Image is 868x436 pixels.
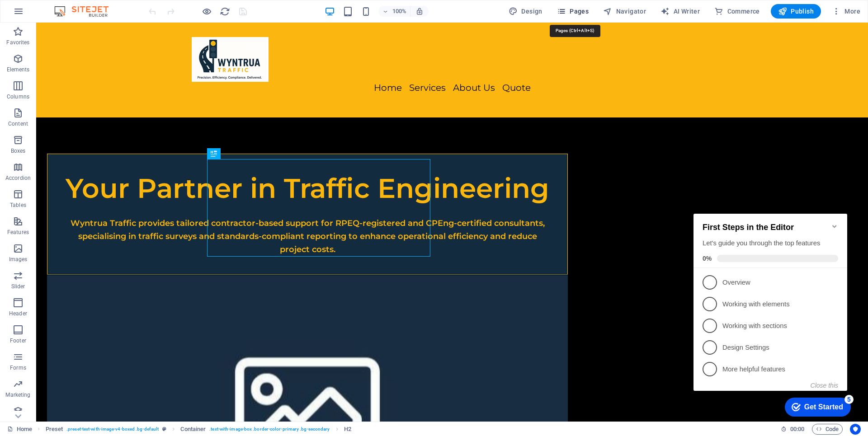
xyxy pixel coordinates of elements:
[33,121,141,130] p: Working with sections
[714,7,760,16] span: Commerce
[660,7,700,16] span: AI Writer
[6,39,29,46] p: Favorites
[599,4,650,19] button: Navigator
[180,424,206,435] span: Click to select. Double-click to edit
[219,6,230,17] button: reload
[4,136,157,158] li: Design Settings
[797,426,798,432] span: :
[66,424,159,435] span: . preset-text-with-image-v4-boxed .bg-default
[5,174,31,182] p: Accordion
[378,6,410,17] button: 100%
[9,256,28,263] p: Images
[557,7,589,16] span: Pages
[155,194,164,203] div: 5
[10,202,26,209] p: Tables
[201,6,212,17] button: Click here to leave preview mode and continue editing
[553,4,592,19] button: Pages
[4,71,157,93] li: Overview
[10,364,26,371] p: Forms
[778,7,814,16] span: Publish
[13,22,148,32] h2: First Steps in the Editor
[46,424,351,435] nav: breadcrumb
[771,4,821,19] button: Publish
[162,427,166,431] i: This element is a customizable preset
[220,6,230,17] i: Reload page
[657,4,703,19] button: AI Writer
[781,424,805,435] h6: Session time
[832,7,860,16] span: More
[828,4,864,19] button: More
[7,93,29,100] p: Columns
[603,7,646,16] span: Navigator
[4,93,157,114] li: Working with elements
[33,99,141,108] p: Working with elements
[850,424,861,435] button: Usercentrics
[8,120,28,127] p: Content
[33,142,141,152] p: Design Settings
[4,158,157,179] li: More helpful features
[505,4,546,19] button: Design
[7,229,29,236] p: Features
[344,424,351,435] span: Click to select. Double-click to edit
[7,424,32,435] a: Click to cancel selection. Double-click to open Pages
[13,54,27,61] span: 0%
[114,202,153,211] div: Get Started
[9,310,27,317] p: Header
[33,164,141,173] p: More helpful features
[711,4,764,19] button: Commerce
[392,6,406,17] h6: 100%
[816,424,839,435] span: Code
[11,283,25,290] p: Slider
[4,114,157,136] li: Working with sections
[13,38,148,47] div: Let's guide you through the top features
[5,391,30,398] p: Marketing
[121,181,148,188] button: Close this
[46,424,63,435] span: Click to select. Double-click to edit
[509,7,542,16] span: Design
[415,7,424,15] i: On resize automatically adjust zoom level to fit chosen device.
[52,6,120,17] img: Editor Logo
[95,197,161,216] div: Get Started 5 items remaining, 0% complete
[10,337,26,344] p: Footer
[7,66,30,73] p: Elements
[812,424,843,435] button: Code
[141,22,148,29] div: Minimize checklist
[11,147,26,155] p: Boxes
[33,77,141,87] p: Overview
[790,424,804,435] span: 00 00
[505,4,546,19] div: Design (Ctrl+Alt+Y)
[209,424,330,435] span: . text-with-image-box .border-color-primary .bg-secondary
